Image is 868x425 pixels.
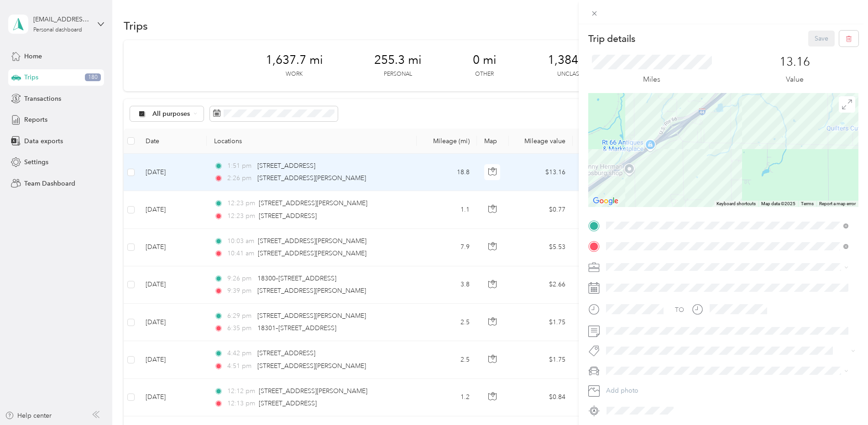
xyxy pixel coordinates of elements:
p: Miles [643,74,660,85]
a: Report a map error [819,201,856,206]
a: Terms (opens in new tab) [801,201,814,206]
p: 13.16 [779,55,810,69]
p: Trip details [588,32,635,45]
iframe: Everlance-gr Chat Button Frame [817,374,868,425]
button: Add photo [603,384,858,397]
p: Value [786,74,804,85]
img: Google [591,195,621,207]
button: Keyboard shortcuts [716,201,756,207]
div: TO [675,305,684,315]
span: Map data ©2025 [761,201,795,206]
a: Open this area in Google Maps (opens a new window) [591,195,621,207]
